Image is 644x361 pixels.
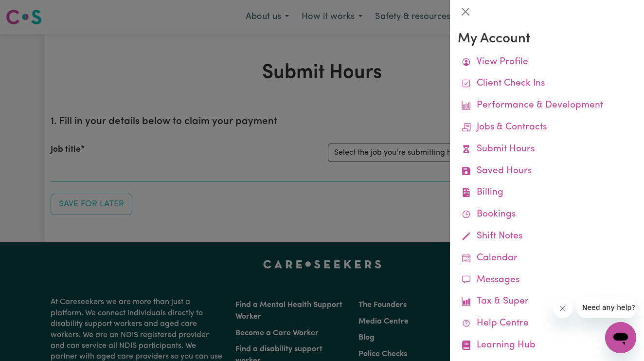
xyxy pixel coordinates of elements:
a: Saved Hours [458,161,636,182]
iframe: Message from company [576,297,636,318]
h3: My Account [458,31,636,48]
a: Performance & Development [458,95,636,117]
a: Messages [458,270,636,291]
a: Learning Hub [458,335,636,357]
a: Tax & Super [458,291,636,313]
a: Calendar [458,248,636,270]
a: Client Check Ins [458,73,636,95]
a: Submit Hours [458,139,636,161]
a: Help Centre [458,313,636,335]
a: Bookings [458,204,636,226]
a: View Profile [458,52,636,73]
iframe: Button to launch messaging window [605,322,636,353]
iframe: Close message [553,299,572,318]
a: Shift Notes [458,226,636,248]
a: Jobs & Contracts [458,117,636,139]
a: Billing [458,182,636,204]
button: Close [458,4,473,19]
